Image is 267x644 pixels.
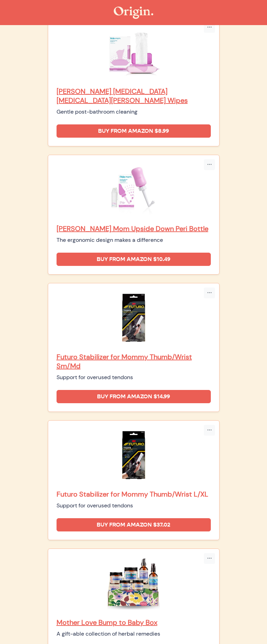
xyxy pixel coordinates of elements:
[57,224,211,233] a: [PERSON_NAME] Mom Upside Down Peri Bottle
[107,557,160,609] img: Mother Love Bump to Baby Box
[57,630,211,638] div: A gift-able collection of herbal remedies
[57,518,211,531] a: Buy from Amazon $37.02
[57,124,211,138] a: Buy from Amazon $8.99
[57,108,211,116] div: Gentle post-bathroom cleaning
[57,236,211,244] div: The ergonomic design makes a difference
[114,7,153,19] img: The Origin Shop
[57,390,211,403] a: Buy from Amazon $14.99
[57,618,211,627] a: Mother Love Bump to Baby Box
[57,501,211,510] div: Support for overused tendons
[107,429,160,481] img: Futuro Stabilizer for Mommy Thumb/Wrist L/XL
[57,352,211,370] a: Futuro Stabilizer for Mommy Thumb/Wrist Sm/Md
[107,26,160,78] img: Frida Mom Postpartum Witch Hazel Wipes
[57,87,211,105] a: [PERSON_NAME] [MEDICAL_DATA] [MEDICAL_DATA][PERSON_NAME] Wipes
[107,163,160,216] img: Frida Mom Upside Down Peri Bottle
[57,373,211,382] div: Support for overused tendons
[57,490,211,499] a: Futuro Stabilizer for Mommy Thumb/Wrist L/XL
[107,292,160,344] img: Futuro Stabilizer for Mommy Thumb/Wrist Sm/Md
[57,253,211,266] a: Buy from Amazon $10.49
